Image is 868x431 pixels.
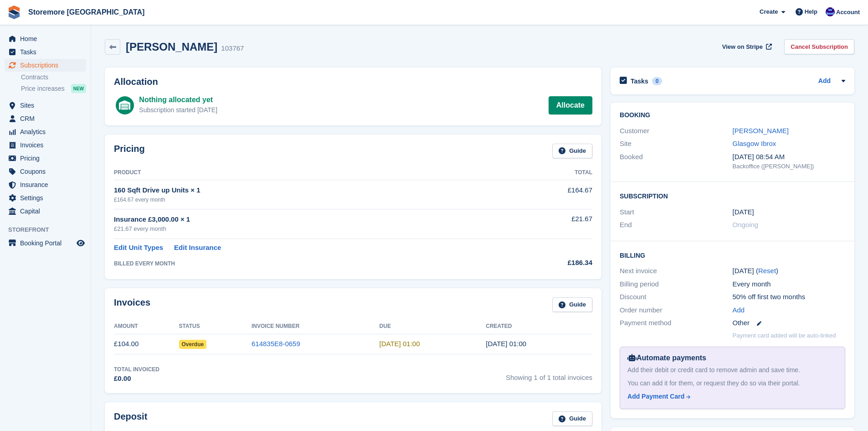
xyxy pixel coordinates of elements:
[20,59,75,72] span: Subscriptions
[5,237,86,249] a: menu
[8,225,91,234] span: Storefront
[114,411,147,426] h2: Deposit
[380,319,486,334] th: Due
[20,237,75,249] span: Booking Portal
[733,152,845,162] div: [DATE] 08:54 AM
[114,243,163,253] a: Edit Unit Types
[71,84,86,93] div: NEW
[20,192,75,204] span: Settings
[114,374,159,384] div: £0.00
[549,96,592,114] a: Allocate
[75,238,86,249] a: Preview store
[114,297,150,312] h2: Invoices
[733,162,845,171] div: Backoffice ([PERSON_NAME])
[5,178,86,191] a: menu
[114,166,503,180] th: Product
[139,94,217,105] div: Nothing allocated yet
[733,266,845,276] div: [DATE] ( )
[114,77,592,87] h2: Allocation
[139,105,217,115] div: Subscription started [DATE]
[733,127,789,135] a: [PERSON_NAME]
[20,99,75,112] span: Sites
[506,365,592,384] span: Showing 1 of 1 total invoices
[21,83,86,93] a: Price increases NEW
[805,7,817,16] span: Help
[620,318,732,328] div: Payment method
[5,112,86,125] a: menu
[5,99,86,112] a: menu
[20,139,75,151] span: Invoices
[733,207,754,218] time: 2025-08-29 00:00:00 UTC
[758,267,776,275] a: Reset
[733,305,745,316] a: Add
[5,125,86,138] a: menu
[760,7,778,16] span: Create
[620,220,732,230] div: End
[20,178,75,191] span: Insurance
[733,221,759,228] span: Ongoing
[784,39,854,54] a: Cancel Subscription
[552,411,592,426] a: Guide
[552,144,592,159] a: Guide
[20,205,75,218] span: Capital
[114,365,159,374] div: Total Invoiced
[733,292,845,302] div: 50% off first two months
[620,126,732,136] div: Customer
[620,191,845,200] h2: Subscription
[114,224,503,234] div: £21.67 every month
[733,331,836,340] p: Payment card added will be auto-linked
[620,250,845,260] h2: Billing
[620,279,732,290] div: Billing period
[174,243,221,253] a: Edit Insurance
[20,152,75,165] span: Pricing
[20,112,75,125] span: CRM
[126,41,217,53] h2: [PERSON_NAME]
[114,196,503,204] div: £164.67 every month
[5,139,86,151] a: menu
[503,209,592,239] td: £21.67
[179,319,252,334] th: Status
[620,207,732,218] div: Start
[486,319,592,334] th: Created
[20,125,75,138] span: Analytics
[733,140,776,147] a: Glasgow Ibrox
[836,8,860,17] span: Account
[652,77,663,85] div: 0
[252,319,380,334] th: Invoice Number
[5,46,86,58] a: menu
[5,165,86,178] a: menu
[21,84,65,93] span: Price increases
[179,340,207,349] span: Overdue
[114,334,179,354] td: £104.00
[503,166,592,180] th: Total
[5,192,86,204] a: menu
[733,279,845,290] div: Every month
[620,292,732,302] div: Discount
[486,340,526,348] time: 2025-08-29 00:00:40 UTC
[20,32,75,45] span: Home
[503,180,592,209] td: £164.67
[5,59,86,72] a: menu
[503,258,592,268] div: £186.34
[620,152,732,171] div: Booked
[25,5,148,20] a: Storemore [GEOGRAPHIC_DATA]
[21,73,86,82] a: Contracts
[114,185,503,196] div: 160 Sqft Drive up Units × 1
[20,46,75,58] span: Tasks
[627,353,837,363] div: Automate payments
[627,392,684,401] div: Add Payment Card
[5,152,86,165] a: menu
[5,32,86,45] a: menu
[733,318,845,328] div: Other
[20,165,75,178] span: Coupons
[620,139,732,149] div: Site
[620,266,732,276] div: Next invoice
[627,379,837,388] div: You can add it for them, or request they do so via their portal.
[620,112,845,119] h2: Booking
[627,365,837,375] div: Add their debit or credit card to remove admin and save time.
[221,43,244,54] div: 103767
[719,39,774,54] a: View on Stripe
[818,76,831,87] a: Add
[7,5,21,19] img: stora-icon-8386f47178a22dfd0bd8f6a31ec36ba5ce8667c1dd55bd0f319d3a0aa187defe.svg
[380,340,420,348] time: 2025-08-30 00:00:00 UTC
